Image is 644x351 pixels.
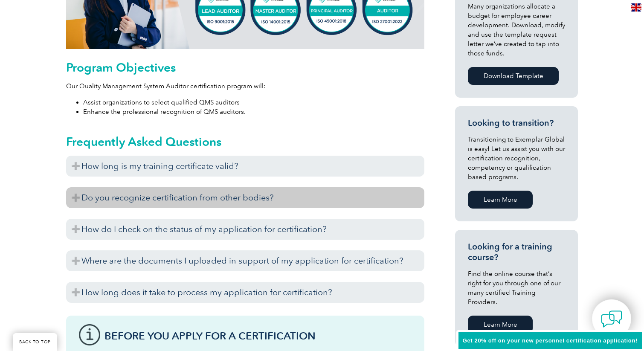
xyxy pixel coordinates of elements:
[13,333,57,351] a: BACK TO TOP
[66,156,424,177] h3: How long is my training certificate valid?
[66,61,424,74] h2: Program Objectives
[468,2,565,58] p: Many organizations allocate a budget for employee career development. Download, modify and use th...
[66,282,424,303] h3: How long does it take to process my application for certification?
[66,81,424,91] p: Our Quality Management System Auditor certification program will:
[83,98,424,107] li: Assist organizations to select qualified QMS auditors
[83,107,424,116] li: Enhance the professional recognition of QMS auditors.
[468,135,565,182] p: Transitioning to Exemplar Global is easy! Let us assist you with our certification recognition, c...
[104,331,412,341] h3: Before You Apply For a Certification
[66,219,424,240] h3: How do I check on the status of my application for certification?
[468,67,559,85] a: Download Template
[66,135,424,148] h2: Frequently Asked Questions
[601,308,622,330] img: contact-chat.png
[463,337,638,344] span: Get 20% off on your new personnel certification application!
[631,3,641,12] img: en
[468,241,565,263] h3: Looking for a training course?
[468,269,565,307] p: Find the online course that’s right for you through one of our many certified Training Providers.
[66,250,424,271] h3: Where are the documents I uploaded in support of my application for certification?
[66,187,424,208] h3: Do you recognize certification from other bodies?
[468,316,533,334] a: Learn More
[468,118,565,128] h3: Looking to transition?
[468,191,533,209] a: Learn More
